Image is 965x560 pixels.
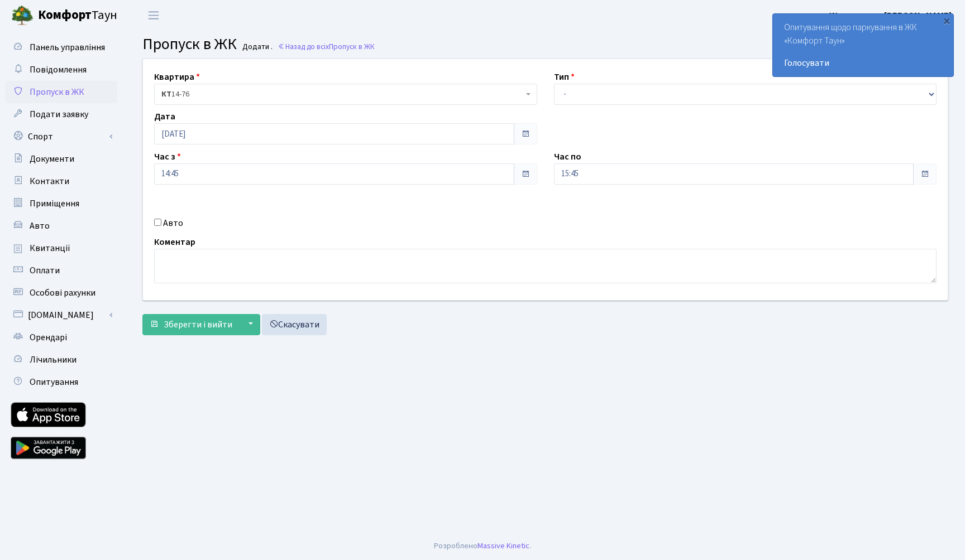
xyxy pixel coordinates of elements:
a: Документи [6,148,117,170]
span: Пропуск в ЖК [329,41,375,52]
span: Пропуск в ЖК [142,33,237,55]
a: Назад до всіхПропуск в ЖК [278,41,375,52]
label: Квартира [154,70,200,84]
span: Приміщення [30,197,79,210]
span: Оплати [30,264,60,277]
a: Оплати [6,259,117,282]
a: Лічильники [6,349,117,371]
a: Голосувати [784,56,942,70]
small: Додати . [240,42,273,52]
a: Орендарі [6,326,117,349]
label: Дата [154,110,175,123]
a: Квитанції [6,237,117,259]
button: Переключити навігацію [140,6,168,25]
a: Massive Kinetic [477,540,529,552]
span: Особові рахунки [30,287,95,299]
b: Комфорт [38,6,92,24]
button: Зберегти і вийти [142,314,240,335]
a: Спорт [6,125,117,148]
label: Час по [554,150,581,163]
a: Приміщення [6,192,117,215]
label: Авто [163,216,183,230]
a: Панель управління [6,36,117,59]
label: Коментар [154,235,195,249]
span: Повідомлення [30,64,87,76]
label: Час з [154,150,181,163]
span: Авто [30,220,50,232]
span: <b>КТ</b>&nbsp;&nbsp;&nbsp;&nbsp;14-76 [154,84,537,105]
a: Опитування [6,371,117,393]
span: Документи [30,153,74,165]
b: КТ [161,89,171,100]
b: Жаглевська-[PERSON_NAME] [829,9,952,22]
a: Контакти [6,170,117,192]
span: <b>КТ</b>&nbsp;&nbsp;&nbsp;&nbsp;14-76 [161,89,523,100]
span: Квитанції [30,242,70,254]
div: Опитування щодо паркування в ЖК «Комфорт Таун» [773,14,953,76]
span: Лічильники [30,354,77,366]
span: Подати заявку [30,108,88,120]
a: Повідомлення [6,59,117,81]
span: Таун [38,6,117,25]
span: Контакти [30,175,69,187]
a: Скасувати [262,314,327,335]
span: Панель управління [30,41,105,54]
span: Опитування [30,376,78,388]
label: Тип [554,70,575,84]
a: Подати заявку [6,103,117,125]
span: Пропуск в ЖК [30,86,84,98]
div: × [941,15,952,26]
a: [DOMAIN_NAME] [6,304,117,326]
img: logo.png [11,4,34,27]
a: Авто [6,215,117,237]
a: Пропуск в ЖК [6,81,117,103]
a: Жаглевська-[PERSON_NAME] [829,9,952,22]
a: Особові рахунки [6,282,117,304]
span: Зберегти і вийти [164,318,232,331]
div: Розроблено . [434,540,531,552]
span: Орендарі [30,331,67,344]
